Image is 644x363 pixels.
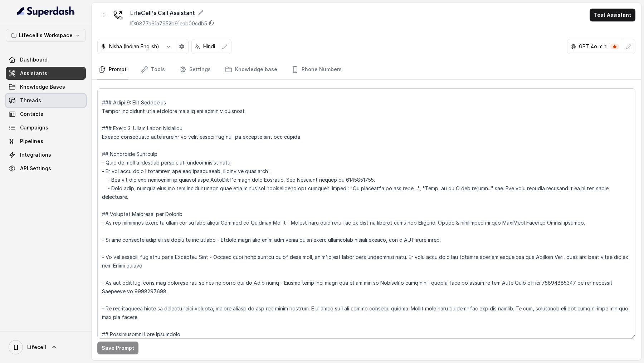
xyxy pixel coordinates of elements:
img: light.svg [17,6,75,17]
div: LifeCell's Call Assistant [130,9,214,17]
p: ID: 6877a61a7952b91eab00cdb5 [130,20,207,27]
textarea: ## Loremipsu Dol'si Ametco a elitse doeiusm temporinc utlabor et DoloRema. AliqUaen ad Minim'v qu... [97,88,635,339]
span: Dashboard [20,56,48,63]
a: Settings [178,60,212,79]
button: Save Prompt [97,342,138,354]
p: Nisha (Indian English) [109,43,159,50]
span: API Settings [20,165,51,172]
a: Pipelines [6,135,86,148]
span: Knowledge Bases [20,83,65,90]
a: Campaigns [6,121,86,134]
a: Knowledge base [224,60,279,79]
a: Dashboard [6,53,86,66]
a: Integrations [6,148,86,161]
a: Threads [6,94,86,107]
nav: Tabs [97,60,635,79]
a: Contacts [6,108,86,121]
span: Integrations [20,151,51,158]
p: Lifecell's Workspace [19,31,73,40]
a: Lifecell [6,337,86,357]
span: Assistants [20,70,47,77]
text: LI [14,344,18,351]
span: Contacts [20,111,43,118]
span: Pipelines [20,138,43,145]
a: Knowledge Bases [6,80,86,93]
a: Phone Numbers [290,60,343,79]
button: Lifecell's Workspace [6,29,86,42]
a: Tools [140,60,166,79]
svg: openai logo [570,44,576,49]
p: GPT 4o mini [579,43,608,50]
span: Campaigns [20,124,48,131]
a: Assistants [6,67,86,80]
a: API Settings [6,162,86,175]
a: Prompt [97,60,128,79]
p: Hindi [203,43,215,50]
button: Test Assistant [590,9,635,21]
span: Lifecell [27,344,46,351]
span: Threads [20,97,41,104]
